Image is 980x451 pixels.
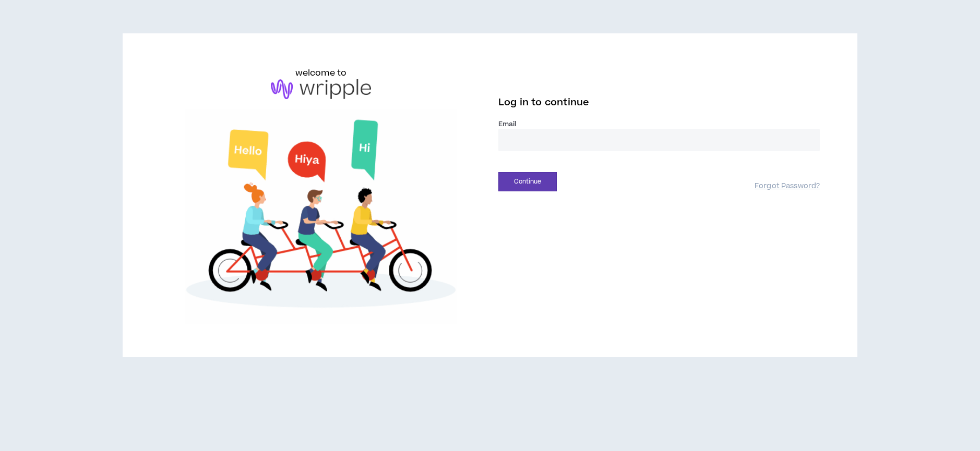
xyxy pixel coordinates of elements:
[271,79,371,99] img: logo-brand.png
[498,172,557,191] button: Continue
[160,109,482,324] img: Welcome to Wripple
[498,119,820,129] label: Email
[498,96,589,109] span: Log in to continue
[295,67,347,79] h6: welcome to
[755,181,820,191] a: Forgot Password?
